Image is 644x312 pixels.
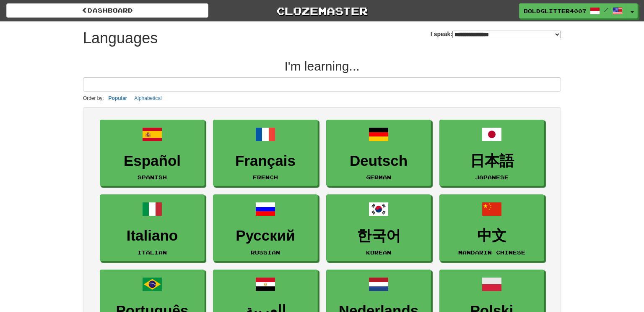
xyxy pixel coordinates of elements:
[251,249,280,255] small: Russian
[104,228,200,244] h3: Italiano
[100,194,205,261] a: ItalianoItalian
[366,249,391,255] small: Korean
[104,153,200,169] h3: Español
[326,194,431,261] a: 한국어Korean
[331,153,426,169] h3: Deutsch
[431,30,561,38] label: I speak:
[524,7,586,15] span: BoldGlitter4007
[83,95,104,101] small: Order by:
[213,194,318,261] a: РусскийRussian
[366,174,391,180] small: German
[218,228,313,244] h3: Русский
[138,174,167,180] small: Spanish
[439,194,544,261] a: 中文Mandarin Chinese
[458,249,525,255] small: Mandarin Chinese
[83,30,158,47] h1: Languages
[475,174,509,180] small: Japanese
[132,94,164,103] button: Alphabetical
[452,31,561,38] select: I speak:
[83,59,561,73] h2: I'm learning...
[444,228,540,244] h3: 中文
[218,153,313,169] h3: Français
[138,249,167,255] small: Italian
[444,153,540,169] h3: 日本語
[6,3,208,18] a: dashboard
[253,174,278,180] small: French
[213,120,318,186] a: FrançaisFrench
[519,3,627,18] a: BoldGlitter4007 /
[221,3,423,18] a: Clozemaster
[106,94,130,103] button: Popular
[331,228,426,244] h3: 한국어
[439,120,544,186] a: 日本語Japanese
[604,7,608,13] span: /
[100,120,205,186] a: EspañolSpanish
[326,120,431,186] a: DeutschGerman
